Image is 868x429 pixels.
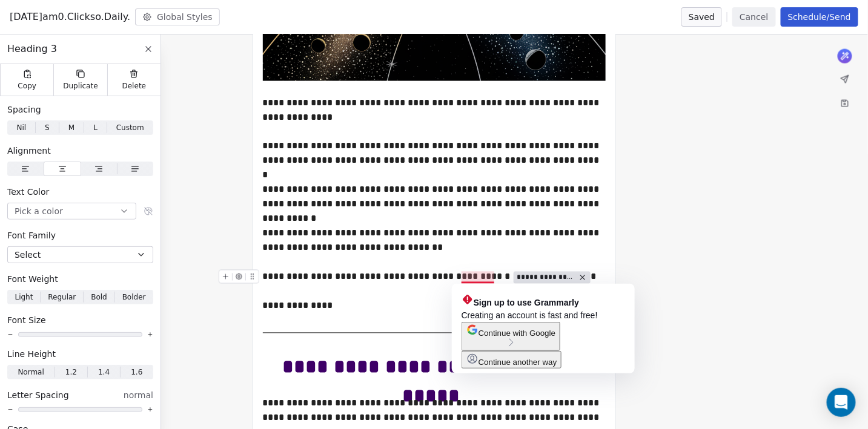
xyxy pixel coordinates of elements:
[45,122,50,133] span: S
[7,145,51,157] span: Alignment
[681,7,722,27] button: Saved
[135,8,220,25] button: Global Styles
[68,122,75,133] span: M
[7,103,41,116] span: Spacing
[7,203,136,220] button: Pick a color
[124,389,153,401] span: normal
[65,367,77,378] span: 1.2
[93,122,98,133] span: L
[63,81,98,91] span: Duplicate
[7,229,56,241] span: Font Family
[48,292,76,303] span: Regular
[16,122,26,133] span: Nil
[7,42,57,56] span: Heading 3
[781,7,858,27] button: Schedule/Send
[7,186,49,198] span: Text Color
[7,273,58,285] span: Font Weight
[98,367,110,378] span: 1.4
[116,122,144,133] span: Custom
[18,81,36,91] span: Copy
[732,7,775,27] button: Cancel
[91,292,107,303] span: Bold
[10,10,130,24] span: [DATE]am0.Clickso.Daily.
[827,388,856,417] div: Open Intercom Messenger
[7,314,46,326] span: Font Size
[15,249,41,261] span: Select
[18,367,44,378] span: Normal
[122,292,146,303] span: Bolder
[131,367,142,378] span: 1.6
[7,348,56,360] span: Line Height
[122,81,147,91] span: Delete
[15,292,33,303] span: Light
[7,389,69,401] span: Letter Spacing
